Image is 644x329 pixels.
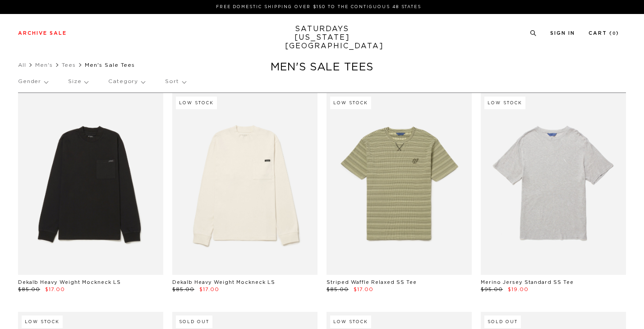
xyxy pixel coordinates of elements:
[330,97,371,109] div: Low Stock
[22,315,63,328] div: Low Stock
[35,62,53,68] a: Men's
[18,31,67,36] a: Archive Sale
[18,287,40,292] span: $85.00
[484,315,521,328] div: Sold Out
[330,315,371,328] div: Low Stock
[612,32,616,36] small: 0
[354,287,373,292] span: $17.00
[327,287,349,292] span: $85.00
[508,287,529,292] span: $19.00
[481,280,574,285] a: Merino Jersey Standard SS Tee
[62,62,76,68] a: Tees
[18,62,26,68] a: All
[327,280,417,285] a: Striped Waffle Relaxed SS Tee
[484,97,525,109] div: Low Stock
[165,71,185,92] p: Sort
[589,31,619,36] a: Cart (0)
[108,71,145,92] p: Category
[18,71,48,92] p: Gender
[172,287,194,292] span: $85.00
[199,287,219,292] span: $17.00
[68,71,88,92] p: Size
[285,25,359,51] a: SATURDAYS[US_STATE][GEOGRAPHIC_DATA]
[176,315,212,328] div: Sold Out
[550,31,575,36] a: Sign In
[172,280,275,285] a: Dekalb Heavy Weight Mockneck LS
[22,4,616,10] p: FREE DOMESTIC SHIPPING OVER $150 TO THE CONTIGUOUS 48 STATES
[85,62,135,68] span: Men's Sale Tees
[176,97,217,109] div: Low Stock
[45,287,65,292] span: $17.00
[18,280,121,285] a: Dekalb Heavy Weight Mockneck LS
[481,287,503,292] span: $95.00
